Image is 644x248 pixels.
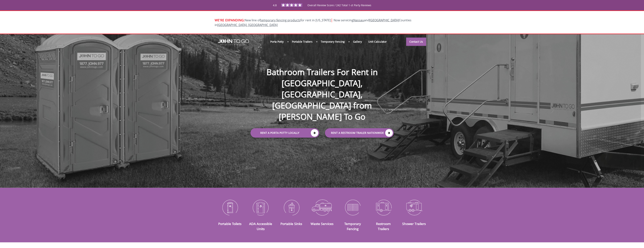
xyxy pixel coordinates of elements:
[249,221,272,231] a: ADA Accessible Units
[250,128,319,138] a: Rent a Porta Potty Locally
[376,221,391,231] a: Restroom Trailers
[247,54,397,122] h1: Bathroom Trailers For Rent in [GEOGRAPHIC_DATA], [GEOGRAPHIC_DATA], [GEOGRAPHIC_DATA] from [PERSO...
[402,198,427,217] img: Shower-Trailers-icon_N.png
[311,221,333,226] a: Waste Services
[365,38,390,46] a: Unit Calculator
[402,221,426,226] a: Shower Trailers
[406,38,426,46] a: Contact Us
[267,38,287,46] a: Porta Potty
[289,38,316,46] a: Portable Trailers
[280,221,302,226] a: Portable Sinks
[325,128,394,138] a: rent a RESTROOM TRAILER Nationwide
[215,18,245,22] span: WE'RE EXPANDING:
[217,198,243,217] img: Portable-Toilets-icon_N.png
[340,198,365,217] img: Temporary-Fencing-cion_N.png
[344,221,361,231] a: Temporary Fencing
[371,198,396,217] img: Restroom-Trailers-icon_N.png
[331,17,333,22] span: |
[279,198,304,217] img: Portable-Sinks-icon_N.png
[215,18,411,27] span: Now servicing and Counties in
[350,38,365,46] a: Gallery
[218,39,249,45] img: JOHN to go
[273,3,277,7] span: 4.8
[307,3,371,15] span: Overall Review Score / 242 Total 1-st Party Reviews
[353,18,364,22] a: Nassau
[629,233,644,248] button: Live Chat
[248,198,273,217] img: ADA-Accessible-Units-icon_N.png
[217,23,278,27] a: [GEOGRAPHIC_DATA], [GEOGRAPHIC_DATA]
[215,18,411,27] span: New line of for rent in [US_STATE]
[218,221,241,226] a: Portable Toilets
[318,38,348,46] a: Temporary Fencing
[260,18,300,22] a: temporary fencing products
[309,198,335,217] img: Waste-Services-icon_N.png
[369,18,399,22] a: [GEOGRAPHIC_DATA]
